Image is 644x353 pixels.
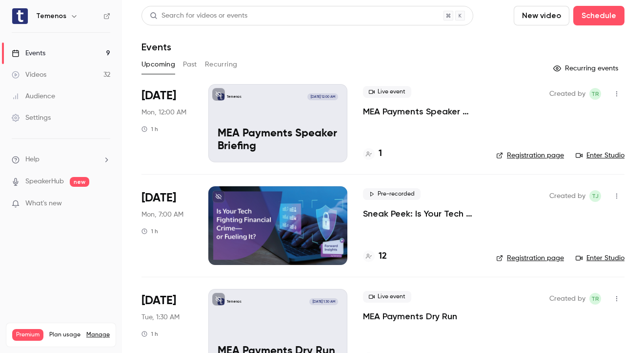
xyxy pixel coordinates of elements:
[86,331,110,339] a: Manage
[49,331,80,339] span: Plan usage
[25,199,62,209] span: What's new
[12,8,28,24] img: Temenos
[573,6,624,25] button: Schedule
[141,84,193,162] div: Sep 22 Mon, 9:00 AM (Africa/Johannesburg)
[141,330,158,338] div: 1 h
[183,57,197,72] button: Past
[141,108,186,117] span: Mon, 12:00 AM
[576,151,624,160] a: Enter Studio
[12,48,45,58] div: Events
[592,190,599,202] span: TJ
[25,154,40,165] span: Help
[363,188,421,200] span: Pre-recorded
[496,253,564,263] a: Registration page
[496,151,564,160] a: Registration page
[12,329,43,341] span: Premium
[589,88,601,100] span: Terniell Ramlah
[25,176,64,187] a: SpeakerHub
[379,147,382,160] h4: 1
[363,250,387,263] a: 12
[589,190,601,202] span: Tim Johnsons
[141,293,176,309] span: [DATE]
[591,88,599,100] span: TR
[70,177,89,187] span: new
[227,299,241,304] p: Temenos
[99,199,110,208] iframe: Noticeable Trigger
[514,6,569,25] button: New video
[141,125,158,133] div: 1 h
[141,186,193,265] div: Sep 22 Mon, 8:00 AM (America/Denver)
[549,190,585,202] span: Created by
[141,210,183,220] span: Mon, 7:00 AM
[363,291,411,303] span: Live event
[549,61,624,76] button: Recurring events
[307,93,338,100] span: [DATE] 12:00 AM
[363,106,481,117] a: MEA Payments Speaker Briefing
[309,298,338,305] span: [DATE] 1:30 AM
[141,312,180,322] span: Tue, 1:30 AM
[576,253,624,263] a: Enter Studio
[549,88,585,100] span: Created by
[12,113,51,123] div: Settings
[141,190,176,206] span: [DATE]
[363,147,382,160] a: 1
[205,57,238,72] button: Recurring
[218,128,338,153] p: MEA Payments Speaker Briefing
[150,11,247,21] div: Search for videos or events
[549,293,585,305] span: Created by
[363,310,457,322] a: MEA Payments Dry Run
[141,57,175,72] button: Upcoming
[589,293,601,305] span: Terniell Ramlah
[208,84,347,162] a: MEA Payments Speaker Briefing Temenos[DATE] 12:00 AMMEA Payments Speaker Briefing
[591,293,599,305] span: TR
[12,154,110,165] li: help-dropdown-opener
[141,227,158,235] div: 1 h
[379,250,387,263] h4: 12
[12,91,55,101] div: Audience
[363,86,411,98] span: Live event
[227,94,241,99] p: Temenos
[12,70,46,80] div: Videos
[141,41,171,53] h1: Events
[141,88,176,104] span: [DATE]
[363,208,481,220] a: Sneak Peek: Is Your Tech Fighting Financial Crime—or Fueling It?
[36,11,66,21] h6: Temenos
